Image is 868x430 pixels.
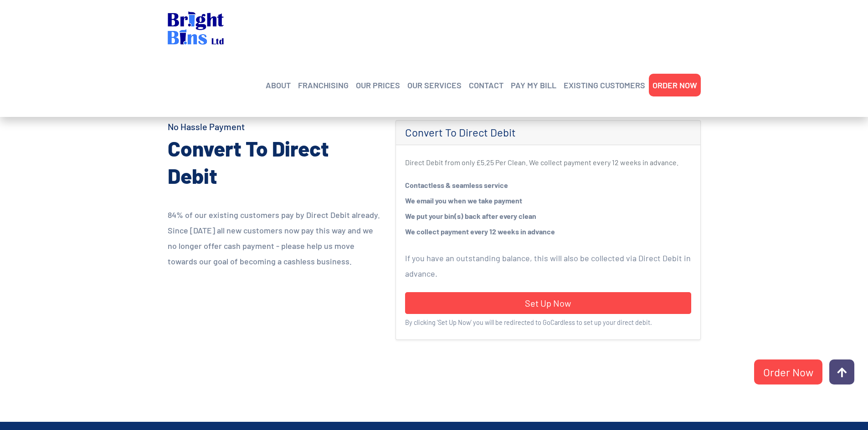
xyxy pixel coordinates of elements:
li: We collect payment every 12 weeks in advance [405,224,691,239]
a: Set Up Now [405,292,691,314]
li: We email you when we take payment [405,193,691,208]
h2: Convert To Direct Debit [168,135,382,189]
p: 84% of our existing customers pay by Direct Debit already. Since [DATE] all new customers now pay... [168,207,382,269]
small: Direct Debit from only £5.25 Per Clean. We collect payment every 12 weeks in advance. [405,158,678,167]
a: CONTACT [469,78,503,92]
li: We put your bin(s) back after every clean [405,208,691,224]
a: ABOUT [266,78,291,92]
li: Contactless & seamless service [405,177,691,193]
p: If you have an outstanding balance, this will also be collected via Direct Debit in advance. [405,250,691,281]
a: OUR SERVICES [407,78,462,92]
a: PAY MY BILL [511,78,556,92]
a: Order Now [754,359,822,384]
a: ORDER NOW [652,78,697,92]
a: FRANCHISING [298,78,349,92]
h4: No Hassle Payment [168,120,382,133]
a: OUR PRICES [356,78,400,92]
a: EXISTING CUSTOMERS [564,78,645,92]
h4: Convert To Direct Debit [405,126,691,139]
small: By clicking 'Set Up Now' you will be redirected to GoCardless to set up your direct debit. [405,319,652,326]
